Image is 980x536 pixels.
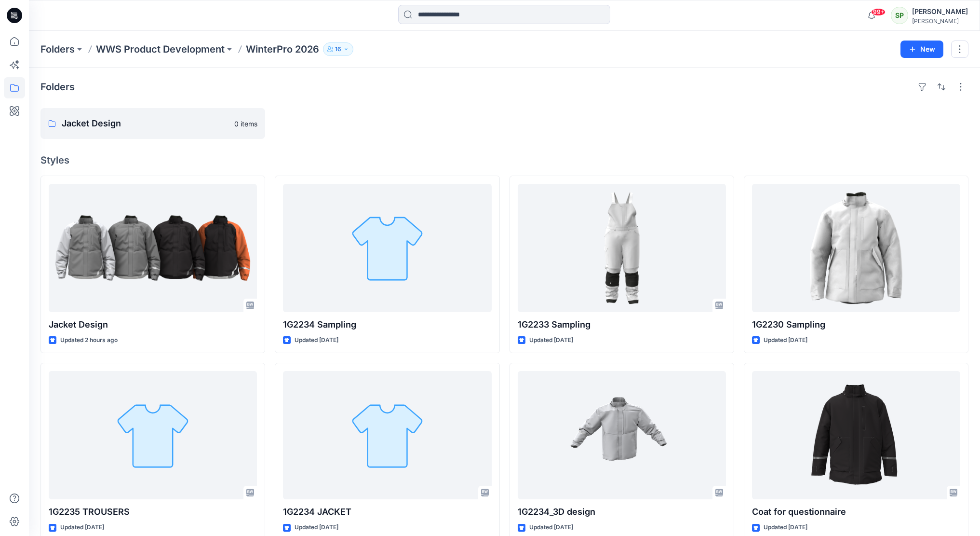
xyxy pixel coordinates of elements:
[283,505,491,519] p: 1G2234 JACKET
[295,335,338,345] p: Updated [DATE]
[518,371,726,499] a: 1G2234_3D design
[246,42,319,56] p: WinterPro 2026
[49,318,257,331] p: Jacket Design
[335,44,341,55] p: 16
[49,371,257,499] a: 1G2235 TROUSERS
[752,318,960,331] p: 1G2230 Sampling
[529,335,573,345] p: Updated [DATE]
[871,8,886,16] span: 99+
[912,17,968,25] div: [PERSON_NAME]
[752,371,960,499] a: Coat for questionnaire
[752,184,960,312] a: 1G2230 Sampling
[96,42,225,56] a: WWS Product Development
[49,505,257,519] p: 1G2235 TROUSERS
[518,505,726,519] p: 1G2234_3D design
[40,81,75,93] h4: Folders
[323,42,353,56] button: 16
[234,119,257,129] p: 0 items
[752,505,960,519] p: Coat for questionnaire
[518,318,726,331] p: 1G2233 Sampling
[891,7,908,24] div: SP
[764,335,807,345] p: Updated [DATE]
[40,42,75,56] a: Folders
[764,522,807,533] p: Updated [DATE]
[49,184,257,312] a: Jacket Design
[60,335,118,345] p: Updated 2 hours ago
[529,522,573,533] p: Updated [DATE]
[912,6,968,17] div: [PERSON_NAME]
[40,108,265,139] a: Jacket Design0 items
[283,318,491,331] p: 1G2234 Sampling
[60,522,104,533] p: Updated [DATE]
[518,184,726,312] a: 1G2233 Sampling
[40,154,968,166] h4: Styles
[283,184,491,312] a: 1G2234 Sampling
[295,522,338,533] p: Updated [DATE]
[900,41,943,58] button: New
[283,371,491,499] a: 1G2234 JACKET
[62,117,228,130] p: Jacket Design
